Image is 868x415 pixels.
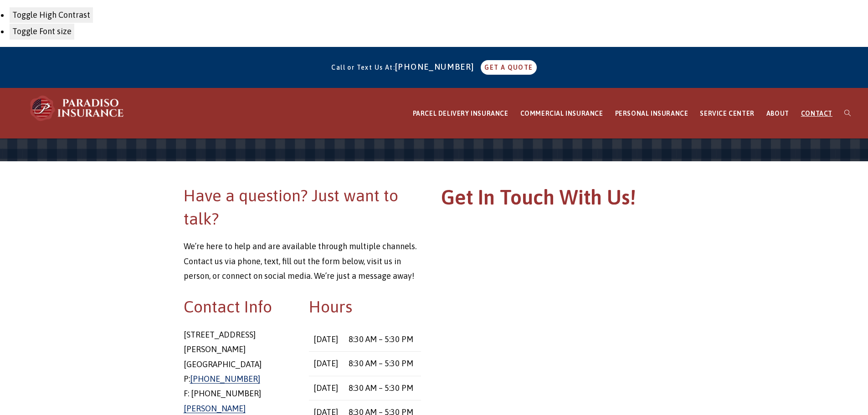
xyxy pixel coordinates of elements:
p: We’re here to help and are available through multiple channels. Contact us via phone, text, fill ... [184,239,421,283]
a: PARCEL DELIVERY INSURANCE [407,88,514,139]
h1: Get In Touch With Us! [441,184,679,215]
span: CONTACT [801,110,832,117]
h2: Hours [309,295,421,318]
a: COMMERCIAL INSURANCE [514,88,609,139]
a: GET A QUOTE [481,60,536,75]
a: CONTACT [795,88,838,139]
a: PERSONAL INSURANCE [609,88,694,139]
h2: Contact Info [184,295,296,318]
a: [PHONE_NUMBER] [190,374,260,384]
time: 8:30 AM – 5:30 PM [349,359,413,368]
a: [PHONE_NUMBER] [395,62,479,72]
td: [DATE] [309,352,344,376]
button: Toggle Font size [9,23,75,40]
span: PERSONAL INSURANCE [615,110,688,117]
button: Toggle High Contrast [9,7,93,23]
h2: Have a question? Just want to talk? [184,184,421,230]
img: Paradiso Insurance [27,95,128,122]
span: Toggle Font size [12,26,72,36]
time: 8:30 AM – 5:30 PM [349,334,413,344]
span: PARCEL DELIVERY INSURANCE [413,110,508,117]
span: Call or Text Us At: [331,64,395,71]
span: ABOUT [766,110,789,117]
time: 8:30 AM – 5:30 PM [349,383,413,393]
span: Toggle High Contrast [12,10,90,20]
td: [DATE] [309,328,344,352]
a: ABOUT [760,88,795,139]
span: SERVICE CENTER [700,110,754,117]
td: [DATE] [309,376,344,400]
span: COMMERCIAL INSURANCE [520,110,603,117]
a: SERVICE CENTER [694,88,760,139]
